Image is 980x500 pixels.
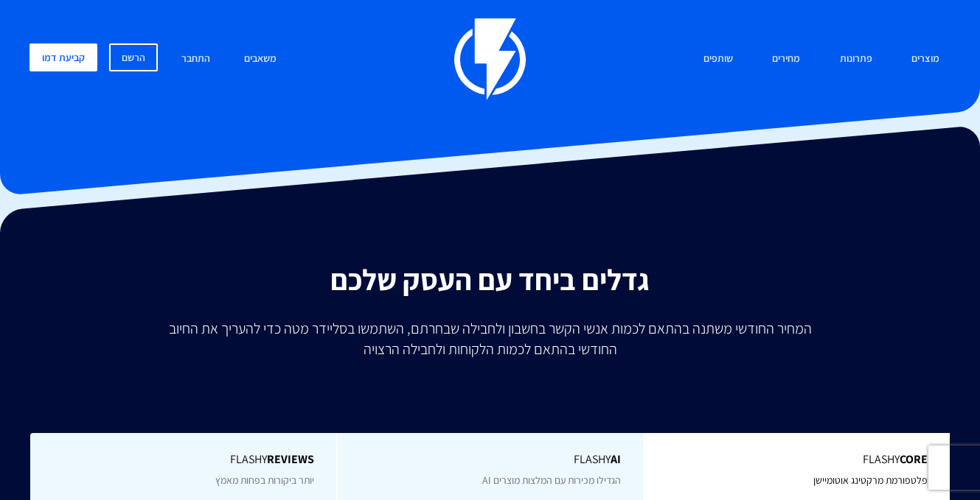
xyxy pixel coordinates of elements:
[813,473,928,487] span: פלטפורמת מרקטינג אוטומיישן
[667,451,928,468] span: Flashy
[692,43,744,75] a: שותפים
[29,43,97,71] a: קביעת דמו
[170,43,221,75] a: התחבר
[900,451,928,467] b: Core
[52,451,314,468] span: Flashy
[611,451,621,467] b: AI
[267,451,314,467] b: REVIEWS
[900,43,951,75] a: מוצרים
[360,451,621,468] span: Flashy
[761,43,811,75] a: מחירים
[233,43,288,75] a: משאבים
[482,473,621,487] span: הגדילו מכירות עם המלצות מוצרים AI
[829,43,883,75] a: פתרונות
[159,318,822,359] p: המחיר החודשי משתנה בהתאם לכמות אנשי הקשר בחשבון ולחבילה שבחרתם, השתמשו בסליידר מטה כדי להעריך את ...
[11,264,969,296] h2: גדלים ביחד עם העסק שלכם
[109,43,158,71] a: הרשם
[215,473,314,487] span: יותר ביקורות בפחות מאמץ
